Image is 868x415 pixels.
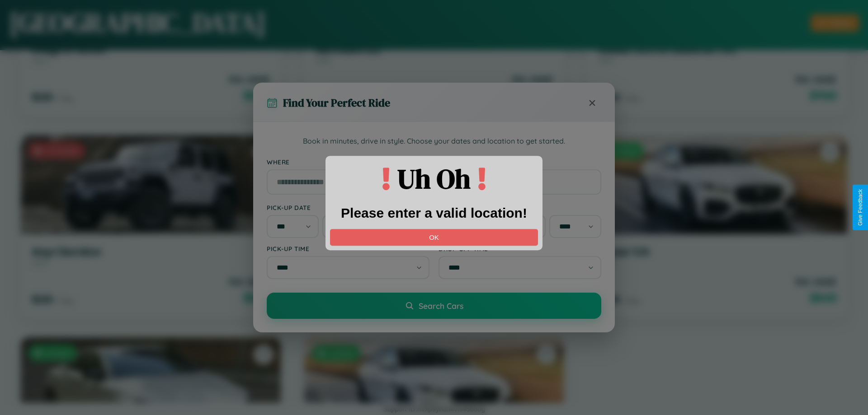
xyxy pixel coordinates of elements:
p: Book in minutes, drive in style. Choose your dates and location to get started. [267,135,601,147]
h3: Find Your Perfect Ride [283,95,390,110]
label: Pick-up Date [267,204,429,211]
label: Drop-off Time [439,245,601,252]
label: Pick-up Time [267,245,429,252]
span: Search Cars [419,301,463,311]
label: Drop-off Date [439,204,601,211]
label: Where [267,158,601,166]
